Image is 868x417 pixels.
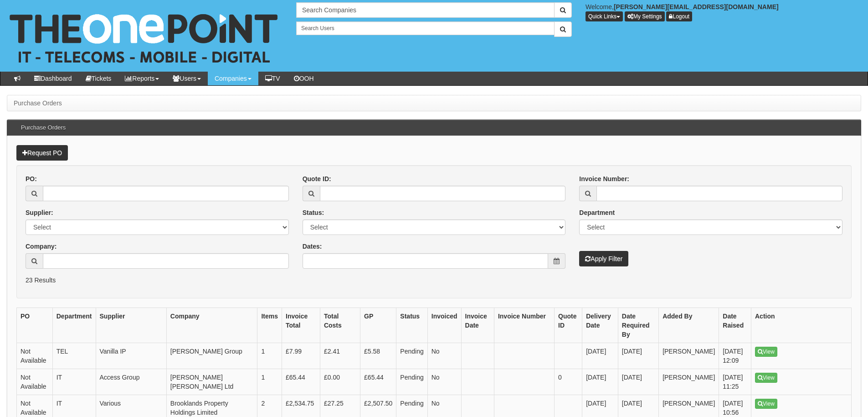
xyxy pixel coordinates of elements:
[427,308,461,343] th: Invoiced
[282,343,320,369] td: £7.99
[396,308,427,343] th: Status
[618,343,658,369] td: [DATE]
[303,242,322,251] label: Dates:
[26,242,56,251] label: Company:
[755,373,777,383] a: View
[360,369,396,395] td: £65.44
[555,308,582,343] th: Quote ID
[14,99,62,108] li: Purchase Orders
[79,72,118,85] a: Tickets
[16,145,68,161] a: Request PO
[17,343,53,369] td: Not Available
[303,208,324,217] label: Status:
[257,308,282,343] th: Items
[27,72,79,85] a: Dashboard
[579,208,615,217] label: Department
[582,369,618,395] td: [DATE]
[16,120,70,136] h3: Purchase Orders
[96,343,166,369] td: Vanilla IP
[555,369,582,395] td: 0
[320,369,360,395] td: £0.00
[755,399,777,409] a: View
[296,2,555,18] input: Search Companies
[52,343,96,369] td: TEL
[166,308,257,343] th: Company
[118,72,166,85] a: Reports
[282,308,320,343] th: Invoice Total
[494,308,554,343] th: Invoice Number
[208,72,258,85] a: Companies
[320,343,360,369] td: £2.41
[396,369,427,395] td: Pending
[52,369,96,395] td: IT
[287,72,321,85] a: OOH
[579,251,628,266] button: Apply Filter
[296,21,555,35] input: Search Users
[257,343,282,369] td: 1
[166,343,257,369] td: [PERSON_NAME] Group
[618,369,658,395] td: [DATE]
[320,308,360,343] th: Total Costs
[755,347,777,357] a: View
[719,369,751,395] td: [DATE] 11:25
[579,174,629,183] label: Invoice Number:
[427,369,461,395] td: No
[396,343,427,369] td: Pending
[282,369,320,395] td: £65.44
[582,308,618,343] th: Delivery Date
[582,343,618,369] td: [DATE]
[579,2,868,21] div: Welcome,
[625,11,665,21] a: My Settings
[258,72,287,85] a: TV
[666,11,692,21] a: Logout
[26,174,37,183] label: PO:
[360,343,396,369] td: £5.58
[659,343,719,369] td: [PERSON_NAME]
[52,308,96,343] th: Department
[17,369,53,395] td: Not Available
[26,208,53,217] label: Supplier:
[96,308,166,343] th: Supplier
[360,308,396,343] th: GP
[586,11,623,21] button: Quick Links
[461,308,494,343] th: Invoice Date
[303,174,331,183] label: Quote ID:
[659,369,719,395] td: [PERSON_NAME]
[719,308,751,343] th: Date Raised
[166,72,208,85] a: Users
[614,3,779,10] b: [PERSON_NAME][EMAIL_ADDRESS][DOMAIN_NAME]
[96,369,166,395] td: Access Group
[427,343,461,369] td: No
[17,308,53,343] th: PO
[659,308,719,343] th: Added By
[26,276,842,285] p: 23 Results
[257,369,282,395] td: 1
[166,369,257,395] td: [PERSON_NAME] [PERSON_NAME] Ltd
[719,343,751,369] td: [DATE] 12:09
[618,308,658,343] th: Date Required By
[751,308,852,343] th: Action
